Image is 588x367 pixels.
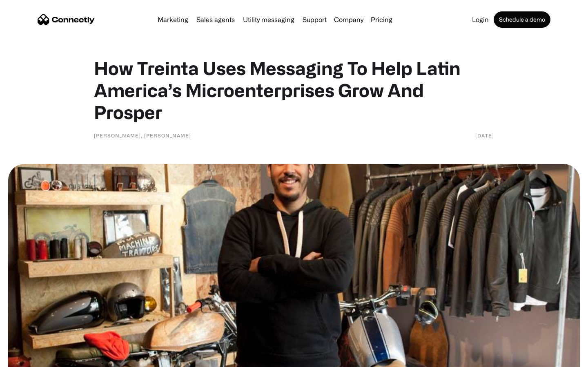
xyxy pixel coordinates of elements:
ul: Language list [16,353,49,364]
aside: Language selected: English [8,353,49,364]
a: Login [469,16,492,23]
a: Pricing [367,16,396,23]
a: Sales agents [193,16,238,23]
div: [DATE] [475,131,494,139]
h1: How Treinta Uses Messaging To Help Latin America’s Microenterprises Grow And Prosper [94,57,494,123]
div: Company [334,14,363,25]
a: Marketing [154,16,192,23]
div: [PERSON_NAME], [PERSON_NAME] [94,131,191,139]
a: Support [299,16,330,23]
a: Schedule a demo [494,11,550,28]
a: Utility messaging [240,16,298,23]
